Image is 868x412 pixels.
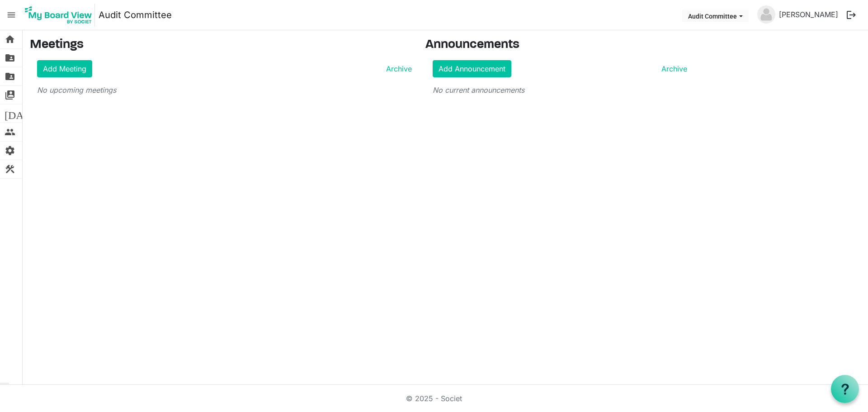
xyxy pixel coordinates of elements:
a: Add Announcement [433,60,511,77]
span: people [5,123,15,141]
a: Archive [658,63,687,74]
button: Audit Committee dropdownbutton [682,9,749,22]
span: folder_shared [5,49,15,67]
span: construction [5,160,15,178]
span: [DATE] [5,104,39,123]
h3: Announcements [425,38,694,53]
span: switch_account [5,86,15,104]
p: No current announcements [433,85,687,95]
span: folder_shared [5,67,15,85]
a: Add Meeting [37,60,92,77]
img: no-profile-picture.svg [757,5,775,24]
span: settings [5,142,15,160]
img: My Board View Logo [22,4,95,26]
span: menu [3,6,20,24]
a: [PERSON_NAME] [775,5,842,24]
button: logout [842,5,861,24]
a: Archive [382,63,412,74]
a: © 2025 - Societ [406,394,462,403]
h3: Meetings [30,38,412,53]
span: home [5,30,15,48]
p: No upcoming meetings [37,85,412,95]
a: My Board View Logo [22,4,99,26]
a: Audit Committee [99,6,172,24]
